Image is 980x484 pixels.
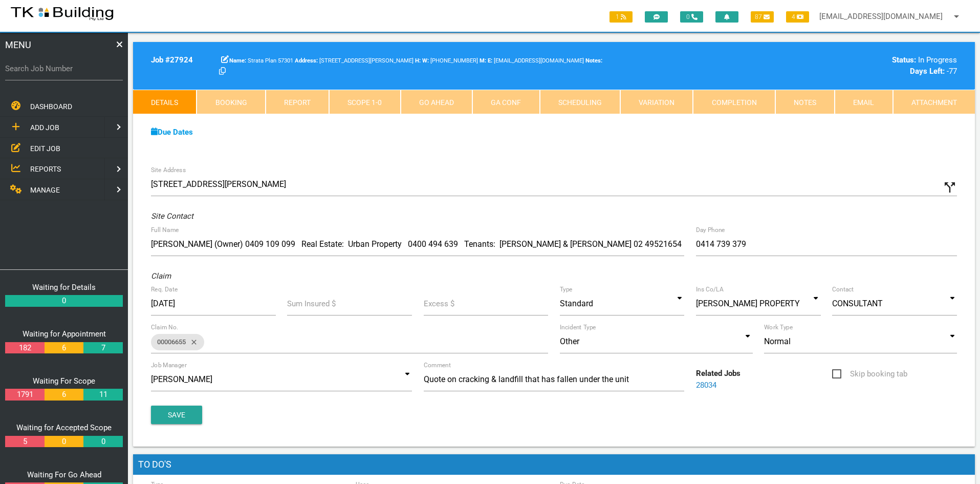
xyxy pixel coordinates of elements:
[287,298,336,310] label: Sum Insured $
[83,389,122,401] a: 11
[32,283,96,292] a: Waiting for Details
[30,144,60,152] span: EDIT JOB
[5,436,44,448] a: 5
[151,285,178,294] label: Req. Date
[696,381,716,390] a: 28034
[585,57,602,64] b: Notes:
[832,368,907,381] span: Skip booking tab
[23,329,106,339] a: Waiting for Appointment
[786,11,809,23] span: 4
[696,225,725,235] label: Day Phone
[329,90,400,114] a: Scope 1-0
[540,90,620,114] a: Scheduling
[151,361,187,370] label: Job Manager
[609,11,633,23] span: 1
[295,57,413,64] span: [STREET_ADDRESS][PERSON_NAME]
[620,90,693,114] a: Variation
[910,67,945,76] b: Days Left:
[30,102,72,111] span: DASHBOARD
[560,323,596,332] label: Incident Type
[30,186,60,194] span: MANAGE
[151,225,179,235] label: Full Name
[151,271,171,281] i: Claim
[764,54,957,77] div: In Progress -77
[16,423,112,432] a: Waiting for Accepted Scope
[197,90,265,114] a: Booking
[30,123,59,132] span: ADD JOB
[151,334,204,350] div: 00006655
[5,63,123,75] label: Search Job Number
[5,295,123,307] a: 0
[693,90,775,114] a: Completion
[133,90,197,114] a: Details
[27,470,101,479] a: Waiting For Go Ahead
[151,128,193,137] a: Due Dates
[488,57,584,64] span: [EMAIL_ADDRESS][DOMAIN_NAME]
[83,342,122,354] a: 7
[45,436,83,448] a: 0
[835,90,892,114] a: Email
[186,334,198,350] i: close
[5,38,31,52] span: MENU
[422,57,478,64] span: [PHONE_NUMBER]
[893,90,975,114] a: Attachment
[424,361,451,370] label: Comment
[266,90,329,114] a: Report
[942,180,957,195] i: Click to show custom address field
[488,57,492,64] b: E:
[5,342,44,354] a: 182
[219,67,226,76] a: Click here copy customer information.
[33,376,95,386] a: Waiting For Scope
[472,90,539,114] a: GA Conf
[696,369,741,378] b: Related Jobs
[415,57,421,64] b: H:
[151,212,193,221] i: Site Contact
[151,406,202,424] button: Save
[422,57,429,64] b: W:
[832,285,854,294] label: Contact
[133,454,975,475] h1: To Do's
[151,55,193,65] b: Job # 27924
[10,5,114,22] img: s3file
[775,90,835,114] a: Notes
[151,323,179,332] label: Claim No.
[45,342,83,354] a: 6
[892,55,916,65] b: Status:
[560,285,573,294] label: Type
[401,90,472,114] a: Go Ahead
[696,285,724,294] label: Ins Co/LA
[151,165,186,175] label: Site Address
[764,323,793,332] label: Work Type
[229,57,293,64] span: Strata Plan 57301
[424,298,454,310] label: Excess $
[5,389,44,401] a: 1791
[751,11,774,23] span: 87
[30,165,61,173] span: REPORTS
[680,11,703,23] span: 0
[83,436,122,448] a: 0
[229,57,246,64] b: Name:
[480,57,486,64] b: M:
[295,57,318,64] b: Address:
[45,389,83,401] a: 6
